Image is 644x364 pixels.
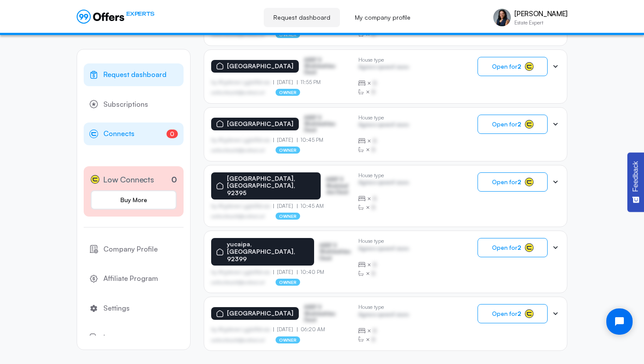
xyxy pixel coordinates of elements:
span: B [372,335,375,344]
p: asdfasdfasasfd@asdfasd.asf [211,337,265,343]
strong: 2 [517,63,521,70]
p: [DATE] [273,203,297,209]
div: × [358,194,409,203]
p: owner [276,279,301,286]
p: asdfasdfasasfd@asdfasd.asf [211,280,265,285]
span: Open for [492,244,521,251]
a: Settings [84,297,184,320]
span: 0 [166,129,178,138]
p: ASDF S Sfasfdasfdas Dasd [304,57,348,76]
div: × [358,335,409,344]
button: Open for2 [478,172,548,192]
span: Request dashboard [103,69,166,80]
p: ASDF S Sfasfdasfdas Dasd [319,242,351,261]
p: 11:55 PM [297,79,321,85]
p: Estate Expert [514,20,567,25]
span: Open for [492,63,521,70]
a: My company profile [345,8,420,27]
button: Logout [84,326,184,349]
p: House type [358,57,409,63]
div: × [358,269,409,278]
div: × [358,145,409,154]
p: yucaipa, [GEOGRAPHIC_DATA], 92399 [227,241,309,262]
p: owner [276,147,301,154]
p: 10:45 AM [297,203,324,209]
span: Open for [492,310,521,317]
div: × [358,203,409,212]
span: Low Connects [103,173,154,186]
button: Open for2 [478,238,548,257]
p: [GEOGRAPHIC_DATA] [227,120,294,128]
span: Affiliate Program [103,273,158,284]
strong: 2 [517,178,521,185]
p: 10:45 PM [297,137,324,143]
strong: 2 [517,310,521,317]
p: [DATE] [273,137,297,143]
div: × [358,79,409,87]
p: 10:40 PM [297,269,325,275]
div: × [358,87,409,96]
a: Request dashboard [264,8,340,27]
p: [DATE] [273,269,297,275]
p: [GEOGRAPHIC_DATA] [227,310,294,317]
a: Affiliate Program [84,267,184,290]
a: Request dashboard [84,63,184,86]
span: B [373,79,377,87]
span: EXPERTS [126,10,154,18]
a: Connects0 [84,122,184,145]
span: B [372,87,375,96]
a: EXPERTS [77,10,154,24]
span: Settings [103,303,130,314]
p: owner [276,89,301,96]
div: × [358,136,409,145]
span: Open for [492,178,521,185]
p: by Afgdsrwe Ljgjkdfsbvas [211,137,273,143]
span: Open for [492,121,521,128]
button: Open for2 [478,115,548,134]
iframe: Tidio Chat [599,301,640,342]
span: B [373,136,377,145]
span: B [373,194,377,203]
p: ASDF S Sfasfdasfdas Dasd [304,115,348,133]
p: House type [358,304,409,310]
p: by Afgdsrwe Ljgjkdfsbvas [211,326,273,332]
p: by Afgdsrwe Ljgjkdfsbvas [211,203,273,209]
span: B [373,260,377,269]
span: B [372,269,375,278]
span: Connects [103,128,134,140]
p: ASDF S Sfasfdasfdas Dasd [326,176,351,195]
p: Agrwsv qwervf oiuns [358,311,409,320]
p: owner [276,336,301,343]
p: [DATE] [273,326,297,332]
p: [PERSON_NAME] [514,10,567,18]
p: Agrwsv qwervf oiuns [358,179,409,188]
img: Vivienne Haroun [493,9,511,26]
p: Agrwsv qwervf oiuns [358,122,409,130]
p: asdfasdfasasfd@asdfasd.asf [211,213,265,219]
p: Agrwsv qwervf oiuns [358,64,409,72]
div: × [358,260,409,269]
p: [GEOGRAPHIC_DATA] [227,63,294,70]
span: B [372,145,375,154]
p: 06:20 AM [297,326,326,332]
p: owner [276,213,301,220]
strong: 2 [517,244,521,251]
p: asdfasdfasasfd@asdfasd.asf [211,147,265,153]
a: Company Profile [84,238,184,261]
span: Subscriptions [103,99,148,110]
span: Feedback [632,161,640,192]
p: Agrwsv qwervf oiuns [358,245,409,254]
p: ASDF S Sfasfdasfdas Dasd [304,304,348,323]
p: by Afgdsrwe Ljgjkdfsbvas [211,269,273,275]
button: Open for2 [478,57,548,76]
p: asdfasdfasasfd@asdfasd.asf [211,90,265,95]
p: House type [358,115,409,121]
a: Buy More [91,190,177,210]
div: × [358,326,409,335]
span: Logout [103,332,126,343]
button: Open for2 [478,304,548,323]
p: [GEOGRAPHIC_DATA], [GEOGRAPHIC_DATA], 92395 [227,175,315,197]
button: Feedback - Show survey [627,152,644,212]
p: [DATE] [273,79,297,85]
